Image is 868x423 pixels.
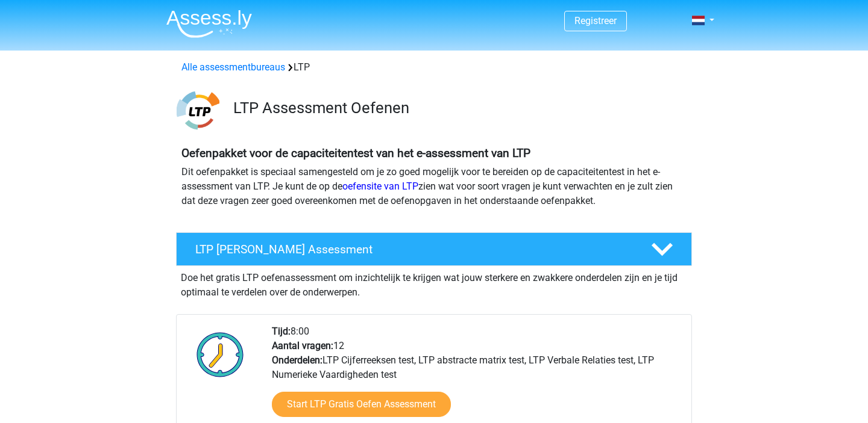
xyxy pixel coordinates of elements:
a: oefensite van LTP [342,181,418,192]
img: Assessly [166,10,252,38]
img: Klok [190,324,251,384]
a: LTP [PERSON_NAME] Assessment [171,232,697,266]
a: Start LTP Gratis Oefen Assessment [272,392,451,417]
h4: LTP [PERSON_NAME] Assessment [195,242,632,256]
a: Registreer [574,15,617,26]
b: Aantal vragen: [272,340,333,351]
div: LTP [177,60,691,75]
img: ltp.png [177,89,219,132]
a: Alle assessmentbureaus [181,61,285,73]
b: Oefenpakket voor de capaciteitentest van het e-assessment van LTP [181,146,530,160]
div: Doe het gratis LTP oefenassessment om inzichtelijk te krijgen wat jouw sterkere en zwakkere onder... [176,266,692,300]
b: Tijd: [272,326,291,337]
h3: LTP Assessment Oefenen [233,99,682,117]
p: Dit oefenpakket is speciaal samengesteld om je zo goed mogelijk voor te bereiden op de capaciteit... [181,165,687,208]
b: Onderdelen: [272,354,322,366]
